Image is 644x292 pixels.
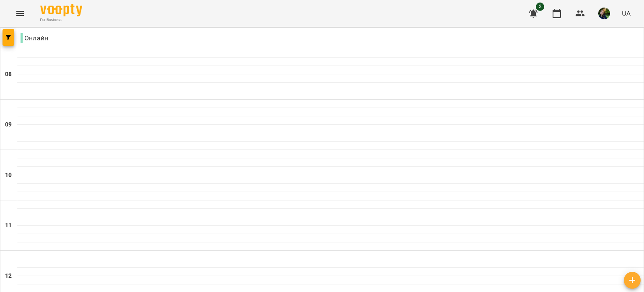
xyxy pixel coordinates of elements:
h6: 09 [5,120,12,129]
button: Menu [10,3,30,24]
p: Онлайн [21,33,48,43]
button: UA [618,5,634,21]
img: 8d1dcb6868e5a1856202e452063752e6.jpg [598,8,610,19]
span: For Business [40,17,82,23]
h6: 12 [5,271,12,281]
button: Створити урок [624,272,641,289]
h6: 08 [5,70,12,79]
span: 2 [536,3,544,11]
img: Voopty Logo [40,4,82,16]
h6: 11 [5,221,12,230]
span: UA [622,9,631,18]
h6: 10 [5,171,12,180]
